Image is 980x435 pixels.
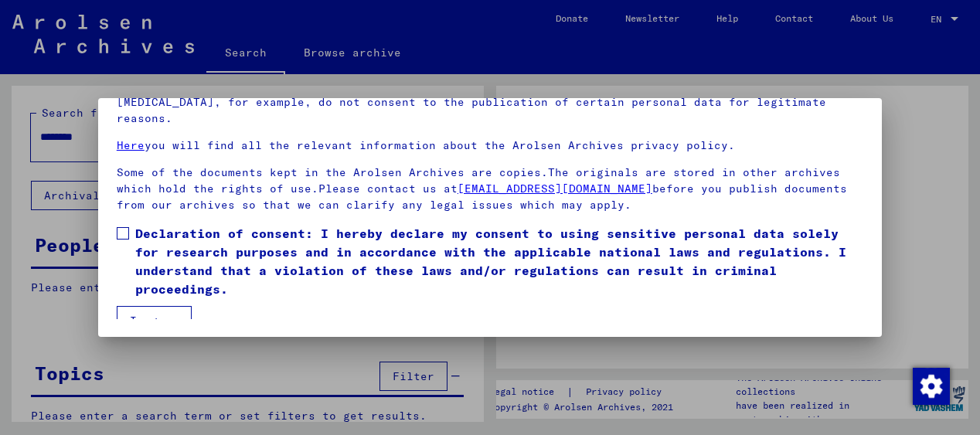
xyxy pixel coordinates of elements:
p: you will find all the relevant information about the Arolsen Archives privacy policy. [117,138,863,154]
a: [EMAIL_ADDRESS][DOMAIN_NAME] [458,182,652,195]
img: Change consent [913,368,950,405]
p: Please if you, as someone who is personally affected or as a relative of a victim of [MEDICAL_DAT... [117,78,863,127]
a: Here [117,138,145,152]
div: Change consent [912,367,949,404]
button: I agree [117,306,192,335]
p: Some of the documents kept in the Arolsen Archives are copies.The originals are stored in other a... [117,165,863,213]
span: Declaration of consent: I hereby declare my consent to using sensitive personal data solely for r... [135,224,863,298]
